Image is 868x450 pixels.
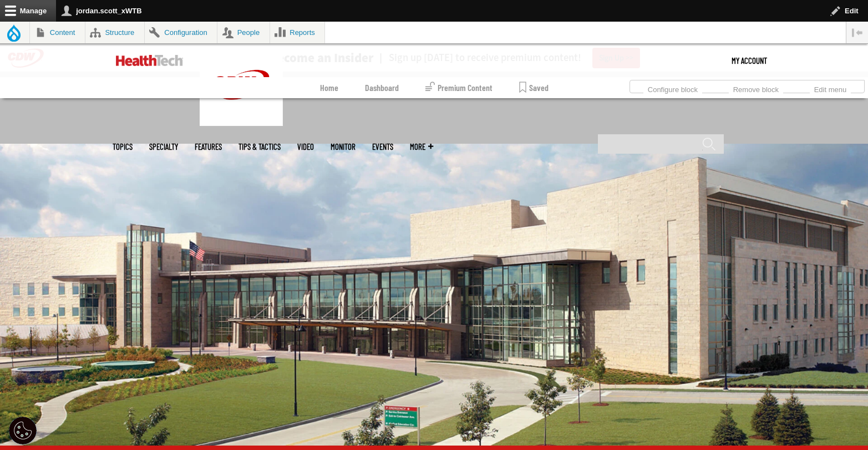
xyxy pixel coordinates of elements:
div: User menu [732,44,767,77]
a: My Account [732,44,767,77]
a: Home [320,77,338,98]
a: Configuration [145,22,217,43]
a: MonITor [331,143,356,151]
a: Features [195,143,222,151]
a: CDW [200,117,283,129]
span: More [410,143,433,151]
a: Edit menu [810,82,851,94]
a: Dashboard [365,77,399,98]
img: Home [200,44,283,126]
a: Configure block [643,82,702,94]
span: Topics [113,143,133,151]
a: People [217,22,270,43]
img: Home [116,55,183,66]
a: Reports [270,22,325,43]
a: Saved [519,77,549,98]
a: Structure [85,22,144,43]
a: Content [30,22,85,43]
a: Events [372,143,393,151]
button: Open Preferences [9,417,37,444]
a: Tips & Tactics [238,143,281,151]
a: Premium Content [425,77,493,98]
a: Video [297,143,314,151]
a: Remove block [729,82,783,94]
div: Cookie Settings [9,417,37,444]
span: Specialty [149,143,178,151]
button: Vertical orientation [846,22,868,43]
